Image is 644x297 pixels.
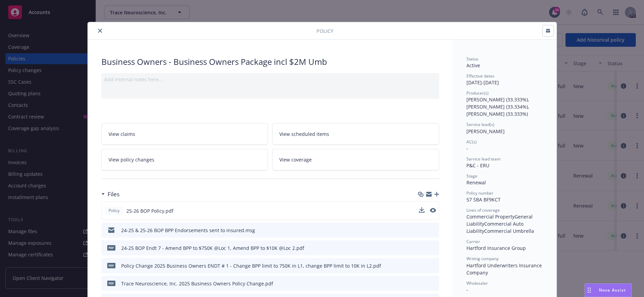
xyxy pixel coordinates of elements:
[466,96,531,117] span: [PERSON_NAME] (33.333%), [PERSON_NAME] (33.334%), [PERSON_NAME] (33.333%)
[107,263,115,268] span: pdf
[466,256,499,261] span: Writing company
[109,130,135,138] span: View claims
[109,156,154,163] span: View policy changes
[317,27,333,34] span: Policy
[419,244,425,252] button: download file
[484,228,534,234] span: Commercial Umbrella
[585,283,632,297] button: Nova Assist
[466,90,489,96] span: Producer(s)
[466,286,468,293] span: -
[107,281,115,286] span: pdf
[466,162,489,169] span: P&C - ERU
[430,208,436,213] button: preview file
[279,156,312,163] span: View coverage
[101,123,268,145] a: View claims
[272,149,439,170] a: View coverage
[104,76,436,83] div: Add internal notes here...
[272,123,439,145] a: View scheduled items
[466,128,505,135] span: [PERSON_NAME]
[419,227,425,234] button: download file
[279,130,329,138] span: View scheduled items
[121,227,255,234] div: 24-25 & 25-26 BOP BPP Endorsements sent to insured.msg
[430,280,436,287] button: preview file
[107,245,115,250] span: pdf
[466,62,480,69] span: Active
[466,145,468,152] span: -
[466,179,486,186] span: Renewal
[466,156,501,162] span: Service lead team
[419,262,425,269] button: download file
[101,149,268,170] a: View policy changes
[466,213,515,220] span: Commercial Property
[419,207,424,214] button: download file
[96,27,104,35] button: close
[466,122,494,127] span: Service lead(s)
[430,262,436,269] button: preview file
[121,280,273,287] div: Trace Neuroscience, Inc. 2025 Business Owners Policy Change.pdf
[101,190,120,199] div: Files
[101,56,439,68] div: Business Owners - Business Owners Package incl $2M Umb
[430,227,436,234] button: preview file
[466,190,493,196] span: Policy number
[466,73,543,86] div: [DATE] - [DATE]
[466,239,480,244] span: Carrier
[466,56,478,62] span: Status
[121,244,304,252] div: 24-25 BOP Endt 7 - Amend BPP to $750K @Loc 1, Amend BPP to $10K @Loc 2.pdf
[466,221,525,234] span: Commercial Auto Liability
[599,287,626,293] span: Nova Assist
[126,207,173,214] span: 25-26 BOP Policy.pdf
[466,262,543,276] span: Hartford Underwriters Insurance Company
[419,280,425,287] button: download file
[430,207,436,214] button: preview file
[430,244,436,252] button: preview file
[121,262,381,269] div: Policy Change 2025 Business Owners ENDT # 1 - Change BPP limit to 750K in L1, change BPP limit to...
[419,207,424,213] button: download file
[466,280,488,286] span: Wholesaler
[466,245,526,251] span: Hartford Insurance Group
[107,208,121,214] span: Policy
[466,196,501,203] span: 57 SBA BF9KCT
[466,207,500,213] span: Lines of coverage
[466,213,534,227] span: General Liability
[466,139,477,145] span: AC(s)
[466,73,494,79] span: Effective dates
[466,173,477,179] span: Stage
[585,284,593,297] div: Drag to move
[108,190,120,199] h3: Files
